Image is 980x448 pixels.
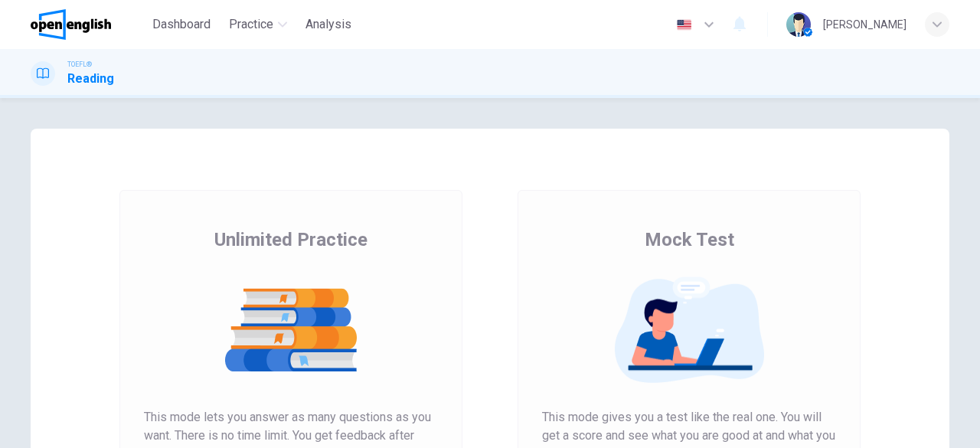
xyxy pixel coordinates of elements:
button: Practice [223,11,293,38]
img: en [675,19,694,31]
button: Dashboard [146,11,217,38]
span: TOEFL® [67,59,92,70]
span: Practice [229,15,273,34]
span: Dashboard [152,15,211,34]
img: OpenEnglish logo [31,9,111,40]
div: [PERSON_NAME] [823,15,906,34]
button: Analysis [299,11,358,38]
span: Unlimited Practice [214,227,367,252]
a: OpenEnglish logo [31,9,146,40]
span: Analysis [305,15,351,34]
h1: Reading [67,70,114,88]
img: Profile picture [786,12,811,37]
span: Mock Test [645,227,734,252]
